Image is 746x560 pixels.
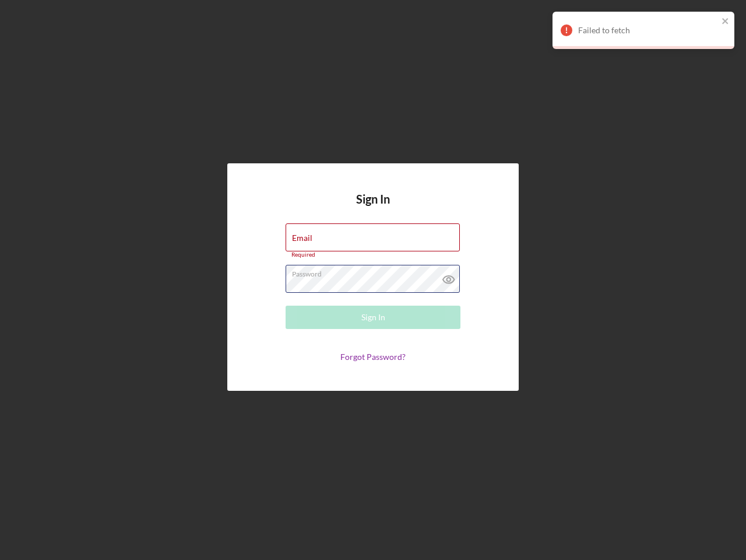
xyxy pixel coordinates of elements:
a: Forgot Password? [340,352,406,362]
label: Email [292,233,312,243]
button: close [722,16,730,27]
button: Sign In [286,306,460,329]
div: Sign In [361,306,385,329]
div: Required [286,251,460,258]
label: Password [292,265,460,278]
h4: Sign In [356,192,390,223]
div: Failed to fetch [578,26,718,35]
